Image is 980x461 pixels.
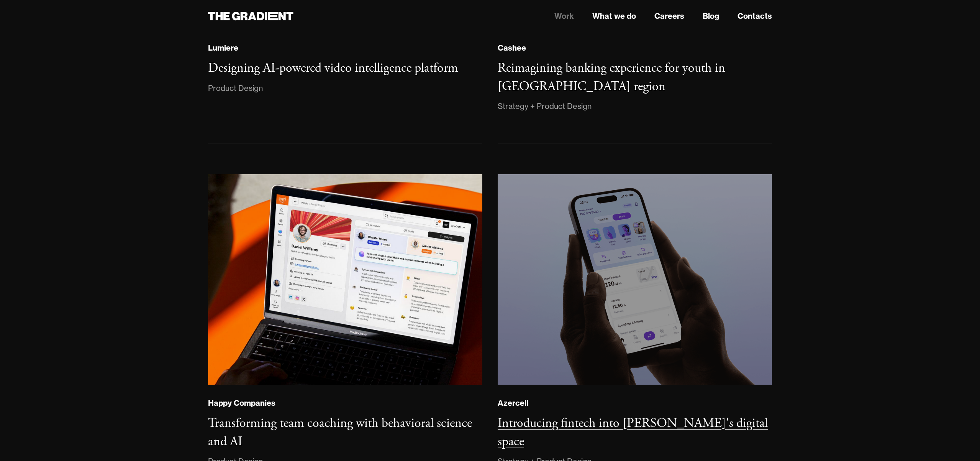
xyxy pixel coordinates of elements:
div: Product Design [208,82,263,94]
div: Lumiere [208,43,238,53]
h3: Transforming team coaching with behavioral science and AI [208,415,472,450]
h3: Designing AI-powered video intelligence platform [208,60,458,76]
h3: Reimagining banking experience for youth in [GEOGRAPHIC_DATA] region [498,60,725,95]
a: Careers [654,10,684,22]
div: Azercell [498,398,528,408]
div: Happy Companies [208,398,275,408]
h3: Introducing fintech into [PERSON_NAME]'s digital space [498,415,768,450]
a: What we do [592,10,636,22]
a: Work [554,10,574,22]
div: Strategy + Product Design [498,100,592,112]
a: Contacts [737,10,772,22]
a: Blog [703,10,719,22]
div: Cashee [498,43,526,53]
